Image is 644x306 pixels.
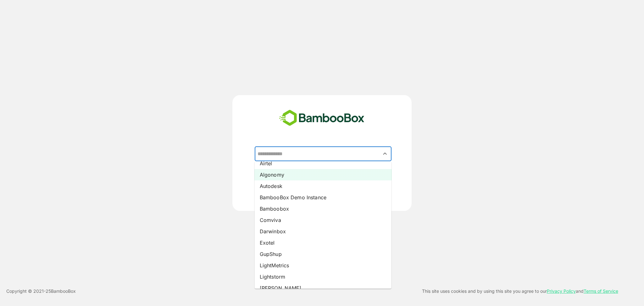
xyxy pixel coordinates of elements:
[547,288,576,294] a: Privacy Policy
[381,150,389,158] button: Close
[422,287,618,295] p: This site uses cookies and by using this site you agree to our and
[255,282,391,294] li: [PERSON_NAME]
[255,192,391,203] li: BambooBox Demo Instance
[255,271,391,282] li: Lightstorm
[276,108,368,128] img: bamboobox
[255,260,391,271] li: LightMetrics
[255,214,391,226] li: Comviva
[255,169,391,180] li: Algonomy
[255,237,391,248] li: Exotel
[255,248,391,260] li: GupShup
[255,180,391,192] li: Autodesk
[6,287,76,295] p: Copyright © 2021- 25 BambooBox
[255,158,391,169] li: Airtel
[255,203,391,214] li: Bamboobox
[584,288,618,294] a: Terms of Service
[255,226,391,237] li: Darwinbox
